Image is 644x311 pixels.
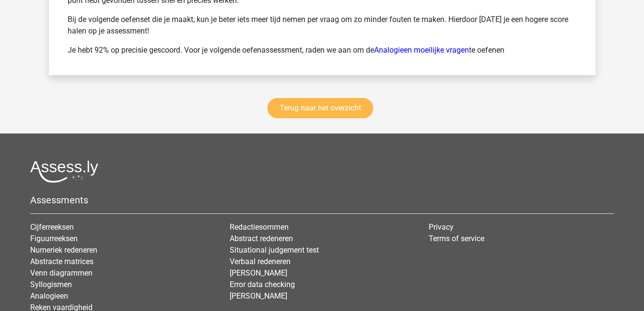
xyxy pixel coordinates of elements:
a: Abstract redeneren [230,234,293,243]
a: [PERSON_NAME] [230,291,287,300]
a: Redactiesommen [230,222,289,232]
a: Syllogismen [30,280,72,289]
p: Je hebt 92% op precisie gescoord. Voor je volgende oefenassessment, raden we aan om de te oefenen [68,44,577,56]
a: Privacy [429,222,454,232]
a: Terms of service [429,234,484,243]
a: Analogieen moeilijke vragen [374,45,469,55]
a: Verbaal redeneren [230,257,291,266]
h5: Assessments [30,194,614,206]
a: Figuurreeksen [30,234,78,243]
a: Analogieen [30,291,68,300]
a: Abstracte matrices [30,257,94,266]
a: [PERSON_NAME] [230,268,287,278]
a: Venn diagrammen [30,268,93,278]
a: Cijferreeksen [30,222,74,232]
p: Bij de volgende oefenset die je maakt, kun je beter iets meer tijd nemen per vraag om zo minder f... [68,14,577,37]
a: Error data checking [230,280,295,289]
a: Numeriek redeneren [30,245,97,255]
img: Assessly logo [30,160,98,183]
a: Situational judgement test [230,245,319,255]
a: Terug naar het overzicht [268,98,373,118]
